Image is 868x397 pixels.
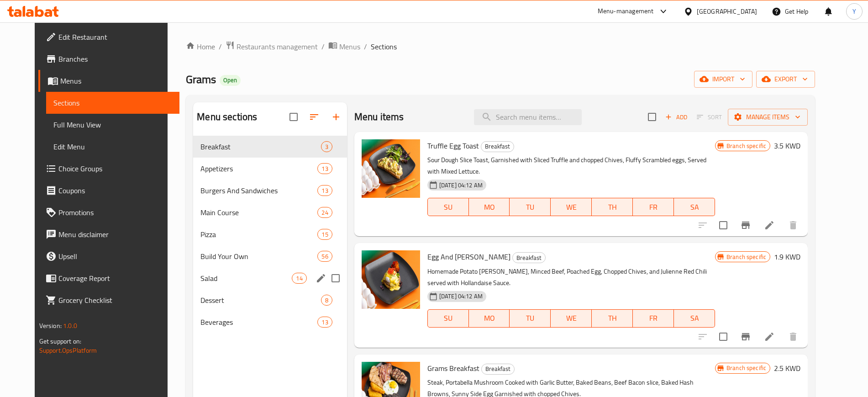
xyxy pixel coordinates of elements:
[328,41,360,53] a: Menus
[318,186,331,195] span: 13
[512,252,546,263] div: Breakfast
[53,97,172,108] span: Sections
[723,142,770,150] span: Branch specific
[200,317,317,328] span: Beverages
[481,364,515,375] div: Breakfast
[427,266,715,289] p: Homemade Potato [PERSON_NAME], Minced Beef, Poached Egg, Chopped Chives, and Julienne Red Chili s...
[427,198,469,216] button: SU
[469,309,510,328] button: MO
[482,364,514,374] span: Breakfast
[200,295,321,306] div: Dessert
[58,229,172,240] span: Menu disclaimer
[226,41,318,53] a: Restaurants management
[38,70,179,92] a: Menus
[637,201,670,214] span: FR
[436,292,486,301] span: [DATE] 04:12 AM
[354,110,404,124] h2: Menu items
[38,201,179,223] a: Promotions
[39,320,62,332] span: Version:
[469,198,510,216] button: MO
[318,208,331,217] span: 24
[642,107,662,127] span: Select section
[38,48,179,70] a: Branches
[735,111,800,123] span: Manage items
[193,289,347,311] div: Dessert8
[764,331,775,342] a: Edit menu item
[637,312,670,325] span: FR
[662,110,691,124] button: Add
[774,362,800,375] h6: 2.5 KWD
[782,326,804,348] button: delete
[473,312,506,325] span: MO
[200,207,317,218] span: Main Course
[38,245,179,267] a: Upsell
[186,41,215,52] a: Home
[317,163,332,174] div: items
[678,201,711,214] span: SA
[39,344,97,356] a: Support.OpsPlatform
[595,201,629,214] span: TH
[53,119,172,130] span: Full Menu View
[38,289,179,311] a: Grocery Checklist
[58,207,172,218] span: Promotions
[193,158,347,180] div: Appetizers13
[325,106,347,128] button: Add section
[321,41,325,52] li: /
[200,229,317,240] span: Pizza
[39,335,81,347] span: Get support on:
[371,41,397,52] span: Sections
[303,106,325,128] span: Sort sections
[592,309,633,328] button: TH
[763,74,808,85] span: export
[58,163,172,174] span: Choice Groups
[317,229,332,240] div: items
[633,309,674,328] button: FR
[756,71,815,88] button: export
[473,201,506,214] span: MO
[364,41,367,52] li: /
[197,110,257,124] h2: Menu sections
[220,76,241,84] span: Open
[58,32,172,42] span: Edit Restaurant
[193,245,347,267] div: Build Your Own56
[481,141,514,152] span: Breakfast
[735,326,757,348] button: Branch-specific-item
[317,185,332,196] div: items
[58,185,172,196] span: Coupons
[510,309,551,328] button: TU
[318,230,331,239] span: 15
[697,6,757,16] div: [GEOGRAPHIC_DATA]
[513,312,547,325] span: TU
[318,164,331,173] span: 13
[481,141,514,152] div: Breakfast
[318,318,331,327] span: 13
[63,320,77,332] span: 1.0.0
[321,295,332,306] div: items
[58,251,172,262] span: Upsell
[674,309,715,328] button: SA
[200,273,292,284] span: Salad
[701,74,745,85] span: import
[219,41,222,52] li: /
[595,312,629,325] span: TH
[53,141,172,152] span: Edit Menu
[723,253,770,261] span: Branch specific
[200,251,317,262] span: Build Your Own
[46,114,179,136] a: Full Menu View
[38,26,179,48] a: Edit Restaurant
[193,180,347,201] div: Burgers And Sandwiches13
[551,198,592,216] button: WE
[633,198,674,216] button: FR
[554,201,588,214] span: WE
[554,312,588,325] span: WE
[193,223,347,245] div: Pizza15
[774,250,800,263] h6: 1.9 KWD
[598,6,654,17] div: Menu-management
[735,214,757,236] button: Branch-specific-item
[852,6,856,16] span: Y
[58,273,172,284] span: Coverage Report
[427,139,479,153] span: Truffle Egg Toast
[782,214,804,236] button: delete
